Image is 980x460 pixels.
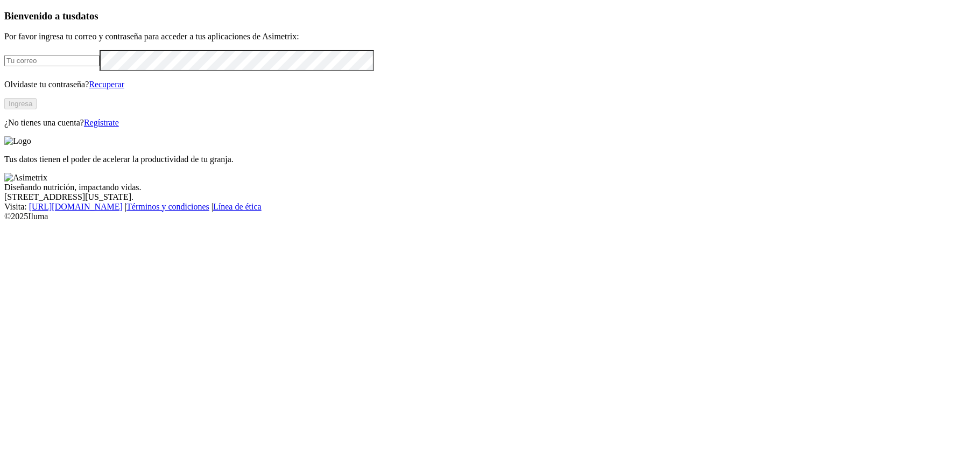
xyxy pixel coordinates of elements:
a: [URL][DOMAIN_NAME] [29,202,123,211]
a: Recuperar [89,80,124,89]
p: Olvidaste tu contraseña? [4,80,976,89]
p: Por favor ingresa tu correo y contraseña para acceder a tus aplicaciones de Asimetrix: [4,32,976,41]
div: © 2025 Iluma [4,212,976,221]
a: Línea de ética [213,202,262,211]
div: Diseñando nutrición, impactando vidas. [4,183,976,192]
img: Asimetrix [4,173,47,183]
div: Visita : | | [4,202,976,212]
img: Logo [4,136,31,146]
a: Regístrate [84,118,119,127]
button: Ingresa [4,98,37,109]
p: ¿No tienes una cuenta? [4,118,976,128]
span: datos [75,10,98,22]
a: Términos y condiciones [126,202,209,211]
p: Tus datos tienen el poder de acelerar la productividad de tu granja. [4,155,976,164]
h3: Bienvenido a tus [4,10,976,22]
div: [STREET_ADDRESS][US_STATE]. [4,192,976,202]
input: Tu correo [4,55,100,66]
